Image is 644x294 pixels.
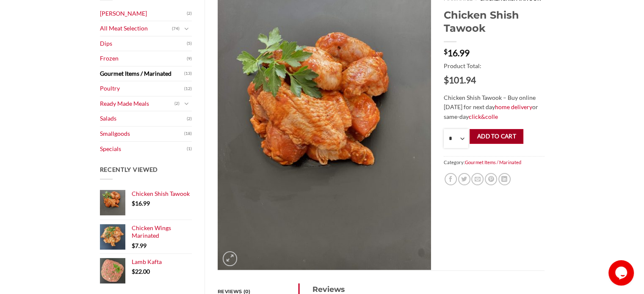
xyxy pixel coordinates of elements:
[132,190,192,198] a: Chicken Shish Tawook
[469,113,498,120] a: click&colle
[182,99,192,108] button: Toggle
[132,190,190,197] span: Chicken Shish Tawook
[100,21,172,36] a: All Meat Selection
[172,22,180,35] span: (74)
[182,24,192,33] button: Toggle
[100,66,185,81] a: Gourmet Items / Marinated
[187,7,192,20] span: (2)
[132,200,135,207] span: $
[187,37,192,50] span: (5)
[100,6,187,21] a: [PERSON_NAME]
[132,242,135,249] span: $
[444,93,544,122] p: Chicken Shish Tawook – Buy online [DATE] for next day or same-day
[223,251,237,266] a: Zoom
[444,61,544,84] div: Product Total:
[187,113,192,125] span: (2)
[444,47,470,58] bdi: 16.99
[132,200,150,207] bdi: 16.99
[100,51,187,66] a: Frozen
[132,224,171,239] span: Chicken Wings Marinated
[498,173,511,185] a: Share on LinkedIn
[132,258,192,266] a: Lamb Kafta
[100,36,187,51] a: Dips
[445,173,457,185] a: Share on Facebook
[100,126,185,141] a: Smallgoods
[471,173,484,185] a: Email to a Friend
[608,260,636,286] iframe: chat widget
[132,268,150,275] bdi: 22.00
[444,48,448,55] span: $
[100,142,187,157] a: Specials
[465,159,521,165] a: Gourmet Items / Marinated
[184,82,192,95] span: (12)
[174,97,180,110] span: (2)
[184,127,192,140] span: (18)
[132,224,192,240] a: Chicken Wings Marinated
[444,8,544,35] h1: Chicken Shish Tawook
[184,67,192,80] span: (13)
[100,81,185,96] a: Poultry
[485,173,497,185] a: Pin on Pinterest
[187,143,192,155] span: (1)
[495,103,532,110] a: home delivery
[100,111,187,126] a: Salads
[470,129,523,144] button: Add to cart
[444,75,544,84] span: $101.94
[187,52,192,65] span: (9)
[444,156,544,168] span: Category:
[458,173,470,185] a: Share on Twitter
[100,166,158,173] span: Recently Viewed
[100,96,175,111] a: Ready Made Meals
[132,242,146,249] bdi: 7.99
[132,258,162,265] span: Lamb Kafta
[132,268,135,275] span: $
